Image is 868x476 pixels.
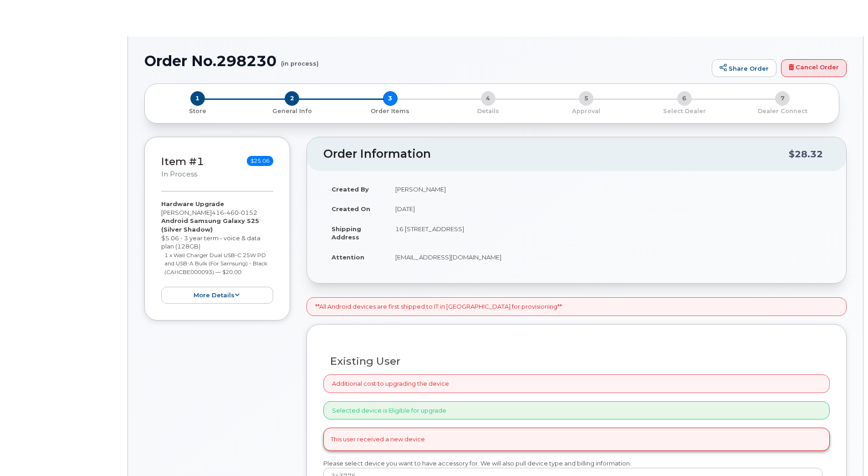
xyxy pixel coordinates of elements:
[161,155,204,168] a: Item #1
[190,91,205,106] span: 1
[332,205,370,212] strong: Created On
[161,287,273,304] button: more details
[789,145,823,163] div: $28.32
[243,106,341,115] a: 2 General Info
[212,209,257,216] span: 416
[152,106,243,115] a: 1 Store
[285,91,299,106] span: 2
[387,179,830,199] td: [PERSON_NAME]
[144,53,707,69] h1: Order No.298230
[781,59,847,78] a: Cancel Order
[323,428,830,451] div: This user received a new device
[161,200,224,207] strong: Hardware Upgrade
[323,374,830,393] div: Additional cost to upgrading the device
[315,302,562,311] p: **All Android devices are first shipped to IT in [GEOGRAPHIC_DATA] for provisioning**
[387,219,830,247] td: 16 [STREET_ADDRESS]
[156,107,239,115] p: Store
[387,247,830,267] td: [EMAIL_ADDRESS][DOMAIN_NAME]
[247,156,273,166] span: $25.06
[323,148,789,160] h2: Order Information
[281,53,319,67] small: (in process)
[161,200,273,304] div: [PERSON_NAME] $5.06 - 3 year term - voice & data plan (128GB)
[387,199,830,219] td: [DATE]
[332,186,369,193] strong: Created By
[239,209,257,216] span: 0152
[161,217,259,233] strong: Android Samsung Galaxy S25 (Silver Shadow)
[712,59,776,78] a: Share Order
[224,209,239,216] span: 460
[323,401,830,420] div: Selected device is Eligible for upgrade
[332,254,364,261] strong: Attention
[246,107,337,115] p: General Info
[332,225,361,241] strong: Shipping Address
[164,252,267,275] small: 1 x Wall Charger Dual USB-C 25W PD and USB-A Bulk (For Samsung) - Black (CAHCBE000093) — $20.00
[161,170,197,178] small: in process
[330,356,823,367] h3: Existing User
